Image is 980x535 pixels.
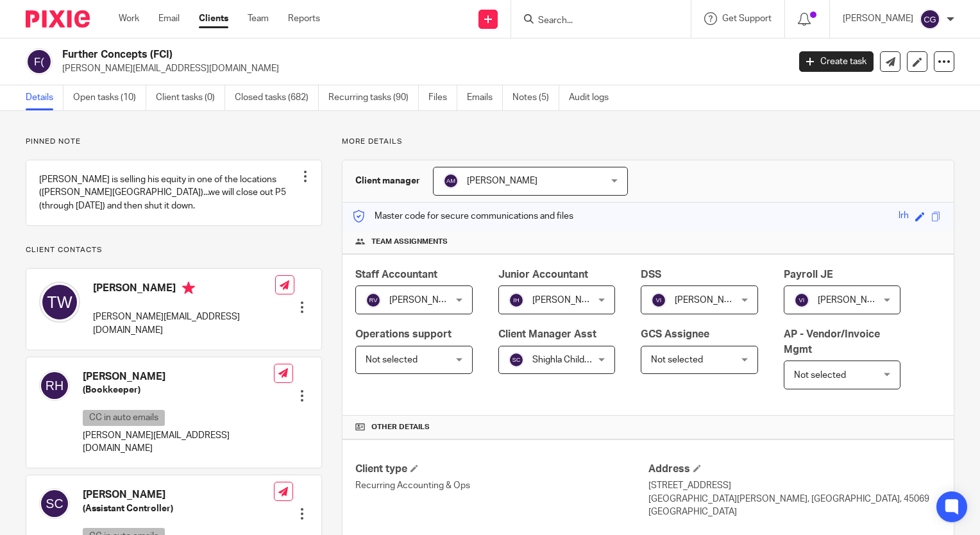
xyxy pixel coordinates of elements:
h5: (Bookkeeper) [83,384,274,396]
img: svg%3E [366,293,381,308]
img: svg%3E [39,488,70,519]
a: Open tasks (10) [73,85,146,110]
img: svg%3E [443,173,459,189]
a: Emails [467,85,503,110]
a: Recurring tasks (90) [328,85,419,110]
a: Email [158,12,180,25]
span: AP - Vendor/Invoice Mgmt [784,329,880,354]
span: Junior Accountant [498,269,588,280]
p: More details [342,137,954,147]
input: Search [537,15,652,27]
span: Get Support [722,14,772,23]
a: Team [248,12,269,25]
h4: Client type [355,463,648,476]
p: [PERSON_NAME][EMAIL_ADDRESS][DOMAIN_NAME] [83,429,274,455]
h2: Further Concepts (FCI) [62,48,636,62]
a: Create task [799,51,874,72]
span: [PERSON_NAME] [532,296,603,305]
span: Staff Accountant [355,269,437,280]
p: CC in auto emails [83,410,165,426]
p: Pinned note [26,137,322,147]
img: svg%3E [794,293,809,308]
p: [PERSON_NAME][EMAIL_ADDRESS][DOMAIN_NAME] [62,62,780,75]
a: Details [26,85,63,110]
img: svg%3E [39,370,70,401]
a: Audit logs [569,85,618,110]
span: Client Manager Asst [498,329,596,339]
img: svg%3E [39,282,80,323]
span: [PERSON_NAME] [675,296,745,305]
p: Client contacts [26,245,322,255]
a: Closed tasks (682) [235,85,319,110]
h4: [PERSON_NAME] [83,370,274,384]
span: Shighla Childers [532,355,597,364]
span: Payroll JE [784,269,833,280]
img: Pixie [26,10,90,28]
i: Primary [182,282,195,294]
p: Master code for secure communications and files [352,210,573,223]
img: svg%3E [509,352,524,368]
span: Not selected [651,355,703,364]
img: svg%3E [509,293,524,308]
img: svg%3E [26,48,53,75]
a: Notes (5) [512,85,559,110]
h4: Address [648,463,941,476]
a: Client tasks (0) [156,85,225,110]
span: GCS Assignee [641,329,709,339]
h4: [PERSON_NAME] [83,488,274,502]
p: Recurring Accounting & Ops [355,479,648,492]
span: Other details [371,422,430,432]
img: svg%3E [651,293,666,308]
span: [PERSON_NAME] [467,176,537,185]
p: [STREET_ADDRESS] [648,479,941,492]
h3: Client manager [355,174,420,187]
h4: [PERSON_NAME] [93,282,275,298]
p: [GEOGRAPHIC_DATA][PERSON_NAME], [GEOGRAPHIC_DATA], 45069 [648,493,941,505]
a: Reports [288,12,320,25]
a: Clients [199,12,228,25]
img: svg%3E [920,9,940,30]
span: DSS [641,269,661,280]
p: [PERSON_NAME] [843,12,913,25]
span: Not selected [794,371,846,380]
p: [GEOGRAPHIC_DATA] [648,505,941,518]
span: [PERSON_NAME] [818,296,888,305]
a: Files [428,85,457,110]
h5: (Assistant Controller) [83,502,274,515]
span: [PERSON_NAME] [389,296,460,305]
a: Work [119,12,139,25]
div: lrh [899,209,909,224]
span: Team assignments [371,237,448,247]
span: Operations support [355,329,452,339]
p: [PERSON_NAME][EMAIL_ADDRESS][DOMAIN_NAME] [93,310,275,337]
span: Not selected [366,355,418,364]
